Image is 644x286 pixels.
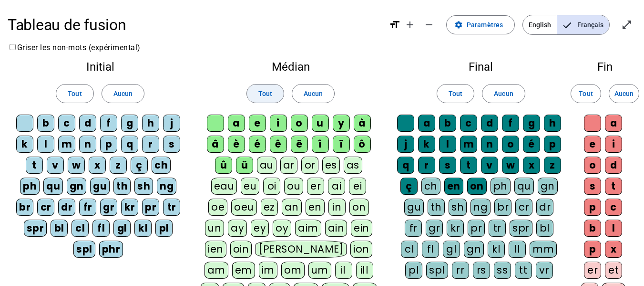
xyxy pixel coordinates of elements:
[58,199,75,216] div: dr
[79,115,96,132] div: d
[257,157,276,174] div: au
[439,157,456,174] div: s
[58,136,75,153] div: m
[121,115,138,132] div: g
[405,262,422,279] div: pl
[571,84,601,103] button: Tout
[536,220,553,237] div: bl
[530,241,557,258] div: mm
[446,15,515,34] button: Paramètres
[605,136,622,153] div: i
[467,19,503,31] span: Paramètres
[113,178,131,195] div: th
[481,136,498,153] div: n
[259,262,277,279] div: im
[584,157,601,174] div: o
[605,199,622,216] div: c
[304,88,323,99] span: Aucun
[335,262,352,279] div: il
[79,136,96,153] div: n
[482,84,525,103] button: Aucun
[467,178,487,195] div: on
[605,157,622,174] div: d
[510,220,532,237] div: spr
[284,178,303,195] div: ou
[301,157,318,174] div: or
[523,136,540,153] div: é
[113,220,131,237] div: gl
[121,199,138,216] div: kr
[308,262,331,279] div: um
[273,220,291,237] div: oy
[163,199,180,216] div: tr
[307,178,324,195] div: er
[102,84,144,103] button: Aucun
[73,241,95,258] div: spl
[100,136,117,153] div: p
[37,136,54,153] div: l
[356,262,373,279] div: ill
[67,178,86,195] div: gn
[605,115,622,132] div: a
[142,136,159,153] div: r
[157,178,176,195] div: ng
[291,136,308,153] div: ë
[397,157,414,174] div: q
[452,262,469,279] div: rr
[204,262,228,279] div: am
[350,241,372,258] div: ion
[581,61,629,73] h2: Fin
[522,15,610,35] mat-button-toggle-group: Language selection
[207,136,224,153] div: â
[90,178,110,195] div: gu
[37,199,54,216] div: cr
[468,220,485,237] div: pr
[401,241,418,258] div: cl
[281,262,305,279] div: om
[270,136,287,153] div: ê
[405,220,422,237] div: fr
[228,136,245,153] div: è
[16,136,33,153] div: k
[491,178,511,195] div: ph
[460,157,477,174] div: t
[292,84,335,103] button: Aucun
[211,178,237,195] div: eau
[621,19,633,31] mat-icon: open_in_full
[295,220,321,237] div: aim
[400,178,418,195] div: ç
[258,88,272,99] span: Tout
[251,220,269,237] div: ey
[24,220,47,237] div: spr
[494,88,513,99] span: Aucun
[155,220,173,237] div: pl
[37,115,54,132] div: b
[79,199,96,216] div: fr
[100,115,117,132] div: f
[437,84,474,103] button: Tout
[134,178,153,195] div: sh
[68,157,85,174] div: w
[142,115,159,132] div: h
[544,115,561,132] div: h
[389,19,400,31] mat-icon: format_size
[349,178,366,195] div: ei
[488,241,505,258] div: kl
[231,199,257,216] div: oeu
[536,199,553,216] div: dr
[152,157,171,174] div: ch
[349,199,369,216] div: on
[400,15,419,34] button: Augmenter la taille de la police
[428,199,445,216] div: th
[291,115,308,132] div: o
[509,241,526,258] div: ll
[89,157,106,174] div: x
[538,178,558,195] div: gn
[439,136,456,153] div: l
[396,61,566,73] h2: Final
[426,220,443,237] div: gr
[68,88,82,99] span: Tout
[515,262,532,279] div: tt
[397,136,414,153] div: j
[419,15,439,34] button: Diminuer la taille de la police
